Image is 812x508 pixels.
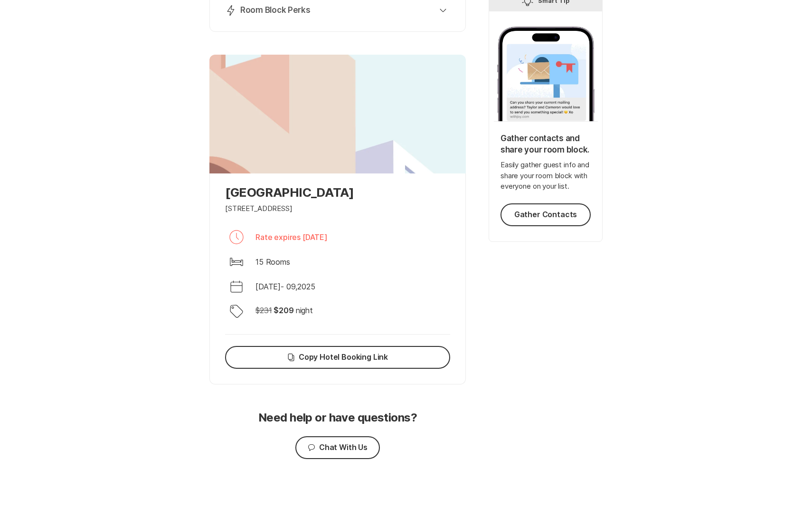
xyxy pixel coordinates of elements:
p: [DATE] - 09 , 2025 [255,281,315,292]
p: night [296,305,313,316]
button: Copy Hotel Booking Link [225,346,450,369]
p: 15 Rooms [255,256,290,268]
p: Easily gather guest info and share your room block with everyone on your list. [500,160,591,192]
p: $ 209 [274,305,293,316]
p: $ 231 [255,305,272,316]
p: Room Block Perks [240,5,311,16]
button: Room Block Perks [221,1,454,20]
button: Chat With Us [295,436,380,459]
p: Rate expires [DATE] [255,231,328,243]
p: Gather contacts and share your room block. [500,133,591,156]
p: Need help or have questions? [258,411,417,425]
p: [STREET_ADDRESS] [225,203,293,214]
p: [GEOGRAPHIC_DATA] [225,185,450,200]
button: Gather Contacts [500,203,591,226]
